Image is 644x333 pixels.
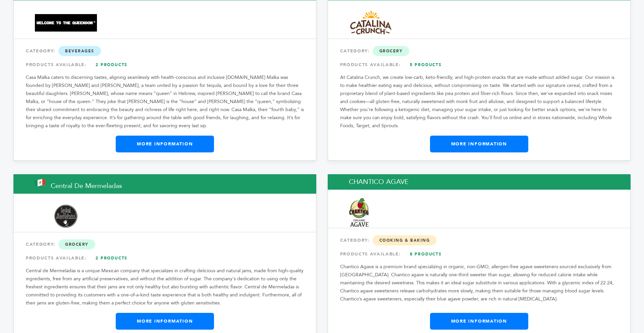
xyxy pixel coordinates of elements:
img: Central de Mermeladas [35,205,97,228]
span: Grocery [373,46,410,56]
div: CATEGORY: [26,238,304,250]
a: 8 Products [402,248,449,260]
span: Grocery [58,239,95,249]
div: PRODUCTS AVAILABLE: [340,248,618,260]
img: Catalina Snacks [349,9,393,37]
div: CATEGORY: [26,45,304,57]
a: More Information [116,136,214,152]
img: This brand is from Mexico (MX) [35,179,45,186]
p: Casa Malka caters to discerning tastes, aligning seamlessly with health-conscious and inclusive [... [26,74,304,130]
a: 2 Products [88,252,135,264]
p: At Catalina Crunch, we create low-carb, keto-friendly, and high-protein snacks that are made with... [340,74,618,130]
p: Chantico Agave is a premium brand specializing in organic, non-GMO, allergen-free agave sweetener... [340,263,618,303]
div: CATEGORY: [340,45,618,57]
img: Casa Malka LLC [35,14,97,32]
div: PRODUCTS AVAILABLE: [26,252,304,264]
a: More Information [430,313,528,330]
p: Central de Mermeladas is a unique Mexican company that specializes in crafting delicious and natu... [26,267,304,307]
span: Beverages [58,46,101,56]
a: 2 Products [88,59,135,71]
h2: Central de Mermeladas [13,174,316,194]
img: CHANTICO AGAVE [349,198,369,227]
a: More Information [430,136,528,152]
div: PRODUCTS AVAILABLE: [26,59,304,71]
div: CATEGORY: [340,234,618,246]
span: Cooking & Baking [373,235,437,245]
a: More Information [116,313,214,330]
div: PRODUCTS AVAILABLE: [340,59,618,71]
a: 5 Products [402,59,449,71]
h2: CHANTICO AGAVE [328,174,631,190]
